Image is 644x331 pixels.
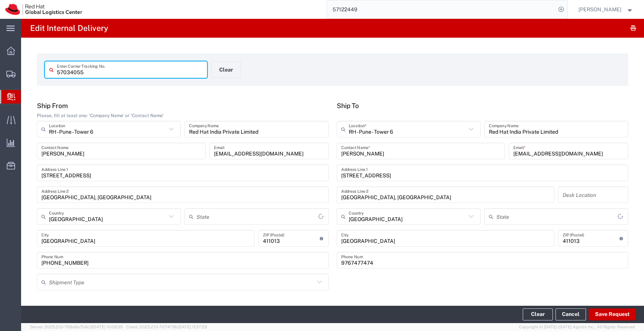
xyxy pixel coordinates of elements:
[37,102,329,110] h5: Ship From
[578,5,634,14] button: [PERSON_NAME]
[211,61,241,78] button: Clear
[92,325,123,329] span: [DATE] 10:09:35
[5,4,82,15] img: logo
[578,5,621,14] span: Nilesh Shinde
[337,102,629,110] h5: Ship To
[30,325,123,329] span: Server: 2025.21.0-769a9a7b8c3
[30,19,108,38] h4: Edit Internal Delivery
[589,308,636,320] button: Save Request
[519,324,635,330] span: Copyright © [DATE]-[DATE] Agistix Inc., All Rights Reserved
[126,325,207,329] span: Client: 2025.21.0-7d7479b
[178,325,207,329] span: [DATE] 11:37:29
[555,308,586,320] a: Cancel
[523,308,553,320] button: Clear
[327,0,556,18] input: Search for shipment number, reference number
[37,112,329,119] div: Please, fill at least one: 'Company Name' or 'Contact Name'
